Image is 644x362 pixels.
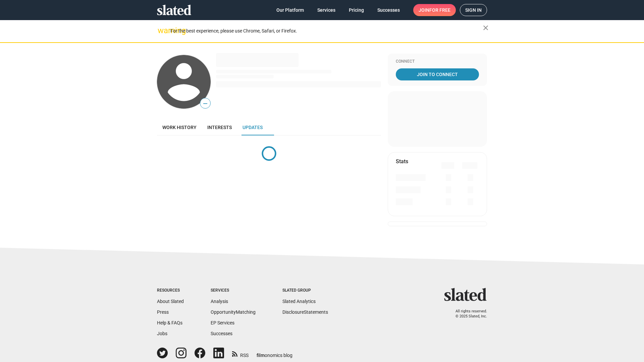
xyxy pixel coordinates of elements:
a: Help & FAQs [157,320,182,325]
span: Interests [207,125,232,130]
a: filmonomics blog [257,347,292,359]
a: Jobs [157,331,167,336]
a: Slated Analytics [282,299,316,304]
span: Successes [377,4,400,16]
p: All rights reserved. © 2025 Slated, Inc. [448,309,487,319]
span: Join To Connect [397,68,478,80]
a: Our Platform [271,4,309,16]
div: Services [211,288,256,293]
a: Successes [372,4,405,16]
a: Join To Connect [396,68,479,80]
a: EP Services [211,320,234,325]
span: Pricing [349,4,364,16]
div: Resources [157,288,184,293]
a: Pricing [343,4,369,16]
span: Updates [243,125,263,130]
a: OpportunityMatching [211,309,256,315]
span: Join [419,4,450,16]
span: film [257,353,265,358]
a: Services [312,4,341,16]
a: DisclosureStatements [282,309,328,315]
mat-icon: warning [158,26,166,35]
div: Slated Group [282,288,328,293]
a: Analysis [211,299,228,304]
span: Sign in [465,4,482,16]
a: Press [157,309,169,315]
a: About Slated [157,299,184,304]
mat-card-title: Stats [396,158,408,165]
span: Our Platform [276,4,304,16]
mat-icon: close [482,24,490,32]
span: Services [317,4,335,16]
div: Connect [396,59,479,64]
span: for free [429,4,450,16]
a: Sign in [460,4,487,16]
span: Work history [162,125,197,130]
a: Updates [237,119,268,135]
a: Work history [157,119,202,135]
a: Interests [202,119,237,135]
span: — [200,99,210,108]
a: RSS [232,348,249,359]
a: Joinfor free [413,4,456,16]
a: Successes [211,331,232,336]
div: For the best experience, please use Chrome, Safari, or Firefox. [170,26,483,36]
